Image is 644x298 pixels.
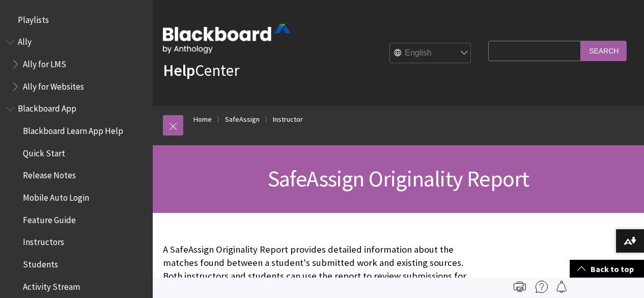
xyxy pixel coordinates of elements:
[581,41,627,61] input: Search
[555,281,568,293] img: Follow this page
[23,189,89,203] span: Mobile Auto Login
[514,281,526,293] img: Print
[18,100,76,114] span: Blackboard App
[23,211,76,225] span: Feature Guide
[163,60,195,80] strong: Help
[273,113,303,126] a: Instructor
[163,24,290,53] img: Blackboard by Anthology
[163,60,239,80] a: HelpCenter
[6,34,147,95] nav: Book outline for Anthology Ally Help
[268,165,529,193] span: SafeAssign Originality Report
[23,78,84,92] span: Ally for Websites
[390,43,471,64] select: Site Language Selector
[23,167,76,181] span: Release Notes
[23,234,64,248] span: Instructors
[23,256,58,269] span: Students
[18,34,32,47] span: Ally
[23,278,80,292] span: Activity Stream
[193,113,212,126] a: Home
[23,145,65,158] span: Quick Start
[536,281,548,293] img: More help
[6,11,147,29] nav: Book outline for Playlists
[23,56,66,69] span: Ally for LMS
[225,113,260,126] a: SafeAssign
[23,122,123,136] span: Blackboard Learn App Help
[18,11,49,25] span: Playlists
[570,260,644,279] a: Back to top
